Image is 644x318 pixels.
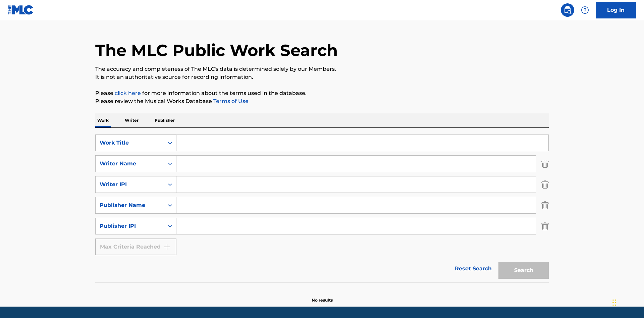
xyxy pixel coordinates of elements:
div: Publisher IPI [100,222,160,230]
iframe: Chat Widget [610,286,644,318]
h1: The MLC Public Work Search [95,40,338,60]
img: Delete Criterion [541,155,549,172]
p: Please for more information about the terms used in the database. [95,89,549,97]
a: Reset Search [451,261,495,276]
p: The accuracy and completeness of The MLC's data is determined solely by our Members. [95,65,549,73]
a: Terms of Use [212,98,249,104]
img: Delete Criterion [541,197,549,214]
div: Publisher Name [100,201,160,209]
div: Help [578,3,592,17]
a: click here [115,90,141,96]
p: Writer [123,113,141,127]
p: Work [95,113,111,127]
a: Public Search [561,3,574,17]
img: Delete Criterion [541,176,549,193]
div: Work Title [100,139,160,147]
p: Please review the Musical Works Database [95,97,549,105]
img: MLC Logo [8,5,34,15]
form: Search Form [95,135,549,282]
div: Drag [612,293,616,313]
img: help [581,6,589,14]
p: It is not an authoritative source for recording information. [95,73,549,81]
img: Delete Criterion [541,218,549,234]
p: No results [312,289,333,303]
div: Writer Name [100,160,160,168]
p: Publisher [153,113,177,127]
div: Writer IPI [100,180,160,189]
a: Log In [596,2,636,18]
img: search [563,6,572,14]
